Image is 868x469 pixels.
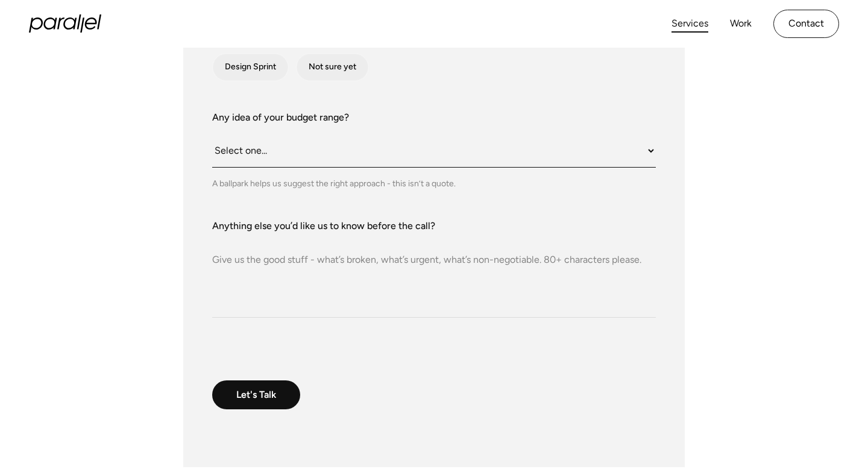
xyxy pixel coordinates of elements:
a: Services [671,15,708,33]
a: Work [730,15,752,33]
div: A ballpark helps us suggest the right approach - this isn’t a quote. [212,177,656,190]
input: Let's Talk [212,380,300,409]
label: Any idea of your budget range? [212,110,656,125]
a: Contact [773,10,839,38]
label: Anything else you’d like us to know before the call? [212,219,656,233]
